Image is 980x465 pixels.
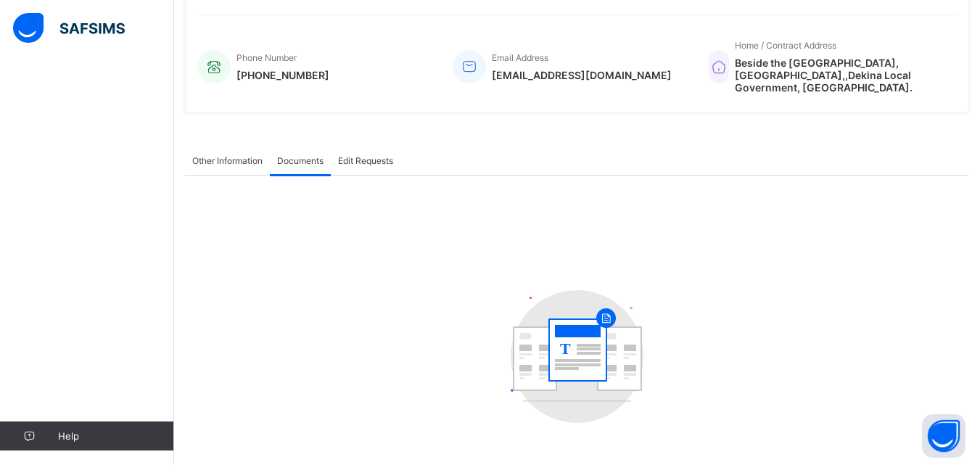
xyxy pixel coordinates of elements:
[236,52,297,63] span: Phone Number
[277,155,324,166] span: Documents
[338,155,393,166] span: Edit Requests
[922,414,965,458] button: Open asap
[13,13,125,44] img: safsims
[236,69,329,81] span: [PHONE_NUMBER]
[735,40,836,51] span: Home / Contract Address
[492,52,548,63] span: Email Address
[192,155,263,166] span: Other Information
[58,430,173,442] span: Help
[735,57,942,94] span: Beside the [GEOGRAPHIC_DATA], [GEOGRAPHIC_DATA],,Dekina Local Government, [GEOGRAPHIC_DATA].
[560,340,571,358] tspan: T
[492,69,672,81] span: [EMAIL_ADDRESS][DOMAIN_NAME]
